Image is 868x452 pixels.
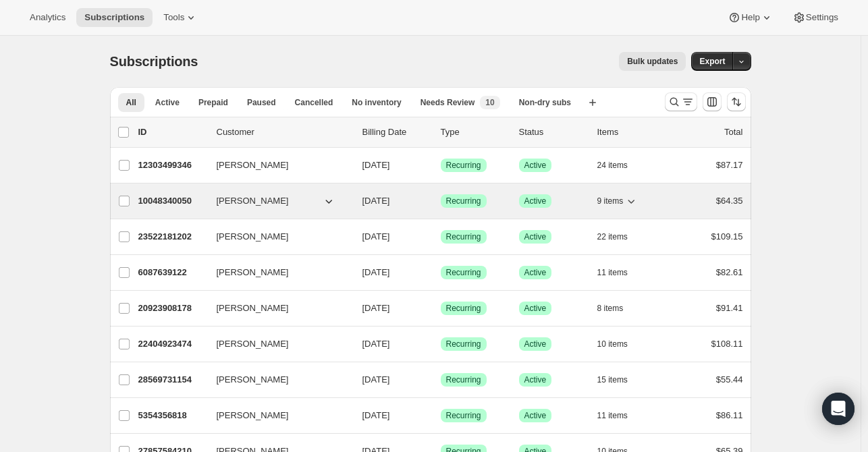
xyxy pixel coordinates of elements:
[582,93,603,112] button: Create new view
[362,374,390,385] span: [DATE]
[138,230,206,244] p: 23522181202
[155,8,206,27] button: Tools
[597,374,628,385] span: 15 items
[519,125,587,139] p: Status
[138,337,206,351] p: 22404923474
[597,231,628,242] span: 22 items
[84,12,144,23] span: Subscriptions
[716,160,743,170] span: $87.17
[209,369,344,391] button: [PERSON_NAME]
[138,373,206,387] p: 28569731154
[524,160,547,171] span: Active
[138,370,743,389] div: 28569731154[PERSON_NAME][DATE]SuccessRecurringSuccessActive15 items$55.44
[138,159,206,172] p: 12303499346
[716,410,743,420] span: $86.11
[295,97,333,108] span: Cancelled
[30,12,65,23] span: Analytics
[741,12,759,23] span: Help
[597,406,643,425] button: 11 items
[247,97,276,108] span: Paused
[524,303,547,314] span: Active
[446,231,481,242] span: Recurring
[163,12,184,23] span: Tools
[716,196,743,206] span: $64.35
[727,92,746,111] button: Sort the results
[138,266,206,279] p: 6087639122
[138,409,206,422] p: 5354356818
[138,194,206,208] p: 10048340050
[703,92,722,111] button: Customize table column order and visibility
[597,335,643,354] button: 10 items
[597,156,643,175] button: 24 items
[217,230,289,244] span: [PERSON_NAME]
[217,125,352,139] p: Customer
[209,154,344,176] button: [PERSON_NAME]
[138,192,743,210] div: 10048340050[PERSON_NAME][DATE]SuccessRecurringSuccessActive9 items$64.35
[138,299,743,318] div: 20923908178[PERSON_NAME][DATE]SuccessRecurringSuccessActive8 items$91.41
[209,262,344,283] button: [PERSON_NAME]
[524,339,547,349] span: Active
[822,393,855,425] div: Open Intercom Messenger
[217,194,289,208] span: [PERSON_NAME]
[597,299,639,318] button: 8 items
[446,196,481,206] span: Recurring
[597,303,624,314] span: 8 items
[209,226,344,248] button: [PERSON_NAME]
[198,97,228,108] span: Prepaid
[627,56,678,67] span: Bulk updates
[597,192,639,210] button: 9 items
[597,125,665,139] div: Items
[691,52,733,71] button: Export
[485,97,494,108] span: 10
[209,333,344,355] button: [PERSON_NAME]
[720,8,781,27] button: Help
[519,97,571,108] span: Non-dry subs
[597,263,643,282] button: 11 items
[597,267,628,278] span: 11 items
[217,302,289,315] span: [PERSON_NAME]
[524,410,547,421] span: Active
[138,335,743,354] div: 22404923474[PERSON_NAME][DATE]SuccessRecurringSuccessActive10 items$108.11
[138,302,206,315] p: 20923908178
[138,156,743,175] div: 12303499346[PERSON_NAME][DATE]SuccessRecurringSuccessActive24 items$87.17
[524,374,547,385] span: Active
[362,160,390,170] span: [DATE]
[711,231,743,242] span: $109.15
[126,97,136,108] span: All
[138,406,743,425] div: 5354356818[PERSON_NAME][DATE]SuccessRecurringSuccessActive11 items$86.11
[362,339,390,349] span: [DATE]
[597,227,643,246] button: 22 items
[362,196,390,206] span: [DATE]
[22,8,74,27] button: Analytics
[724,125,742,139] p: Total
[362,303,390,313] span: [DATE]
[446,339,481,349] span: Recurring
[209,190,344,212] button: [PERSON_NAME]
[597,410,628,421] span: 11 items
[217,337,289,351] span: [PERSON_NAME]
[138,125,743,139] div: IDCustomerBilling DateTypeStatusItemsTotal
[597,160,628,171] span: 24 items
[446,267,481,278] span: Recurring
[155,97,180,108] span: Active
[597,339,628,349] span: 10 items
[446,374,481,385] span: Recurring
[209,405,344,426] button: [PERSON_NAME]
[362,410,390,420] span: [DATE]
[421,97,475,108] span: Needs Review
[362,267,390,277] span: [DATE]
[217,159,289,172] span: [PERSON_NAME]
[597,196,624,206] span: 9 items
[699,56,725,67] span: Export
[362,231,390,242] span: [DATE]
[110,54,198,69] span: Subscriptions
[524,196,547,206] span: Active
[619,52,686,71] button: Bulk updates
[446,410,481,421] span: Recurring
[217,409,289,422] span: [PERSON_NAME]
[446,160,481,171] span: Recurring
[665,92,697,111] button: Search and filter results
[217,266,289,279] span: [PERSON_NAME]
[138,263,743,282] div: 6087639122[PERSON_NAME][DATE]SuccessRecurringSuccessActive11 items$82.61
[446,303,481,314] span: Recurring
